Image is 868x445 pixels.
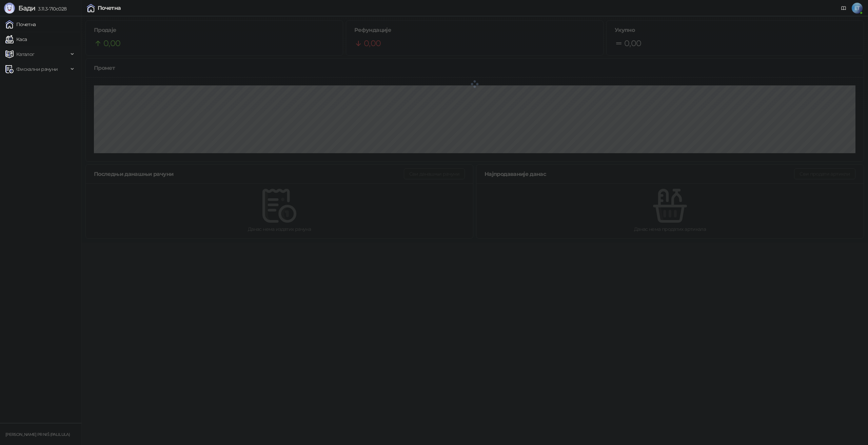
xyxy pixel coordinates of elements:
[16,62,58,76] span: Фискални рачуни
[5,33,27,46] a: Каса
[18,4,35,12] span: Бади
[16,47,35,61] span: Каталог
[838,3,849,14] a: Документација
[98,5,121,11] div: Почетна
[852,3,863,14] span: ET
[5,18,36,31] a: Почетна
[5,432,70,437] small: [PERSON_NAME] PR NIŠ (PALILULA)
[4,3,15,14] img: Logo
[35,6,66,12] span: 3.11.3-710c028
